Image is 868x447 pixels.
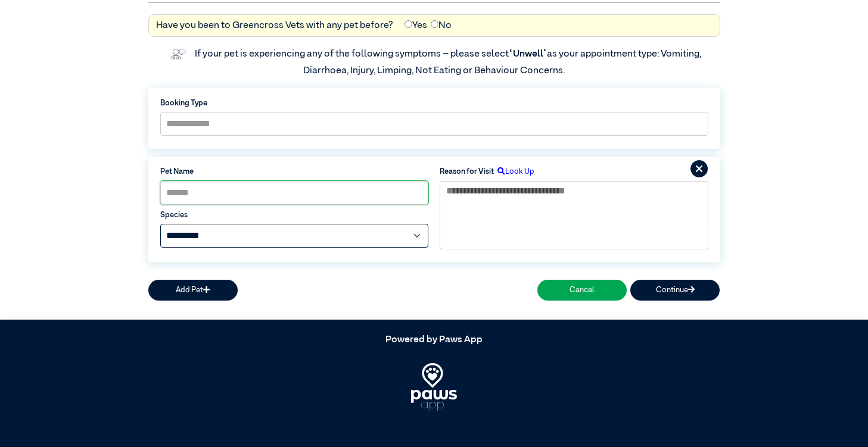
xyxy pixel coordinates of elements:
[411,363,457,411] img: PawsApp
[195,49,703,76] label: If your pet is experiencing any of the following symptoms – please select as your appointment typ...
[440,166,494,177] label: Reason for Visit
[160,98,708,109] label: Booking Type
[630,280,720,301] button: Continue
[431,20,438,28] input: No
[167,45,189,64] img: vet
[431,18,452,33] label: No
[160,210,428,221] label: Species
[148,335,720,346] h5: Powered by Paws App
[405,20,412,28] input: Yes
[509,49,547,59] span: “Unwell”
[156,18,393,33] label: Have you been to Greencross Vets with any pet before?
[494,166,534,177] label: Look Up
[160,166,428,177] label: Pet Name
[148,280,238,301] button: Add Pet
[405,18,427,33] label: Yes
[537,280,627,301] button: Cancel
